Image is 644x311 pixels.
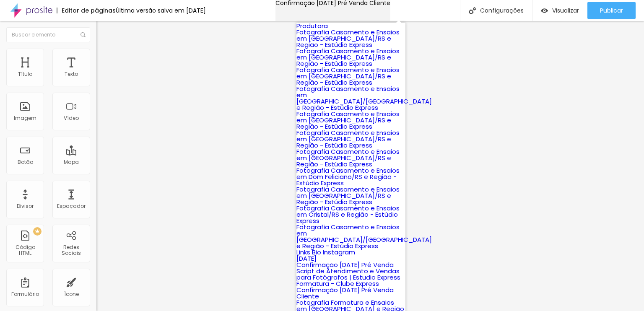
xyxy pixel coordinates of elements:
[296,128,400,150] a: Fotografia Casamento e Ensaios em [GEOGRAPHIC_DATA]/RS e Região - Estúdio Express
[541,7,548,14] img: view-1.svg
[296,109,400,131] a: Fotografia Casamento e Ensaios em [GEOGRAPHIC_DATA]/RS e Região - Estúdio Express
[18,159,33,165] div: Botão
[14,115,36,121] div: Imagem
[6,27,90,42] input: Buscar elemento
[64,291,79,297] div: Ícone
[296,267,400,282] a: Script de Atendimento e Vendas para Fotógrafos | Estudio Express
[17,203,34,209] div: Divisor
[57,203,86,209] div: Espaçador
[296,254,317,263] a: [DATE]
[296,84,432,112] a: Fotografia Casamento e Ensaios em [GEOGRAPHIC_DATA]/[GEOGRAPHIC_DATA] e Região - Estúdio Express
[296,65,400,87] a: Fotografia Casamento e Ensaios em [GEOGRAPHIC_DATA]/RS e Região - Estúdio Express
[587,2,636,19] button: Publicar
[296,166,400,187] a: Fotografia Casamento e Ensaios em Dom Feliciano/RS e Região - Estúdio Express
[296,47,400,68] a: Fotografia Casamento e Ensaios em [GEOGRAPHIC_DATA]/RS e Região - Estúdio Express
[11,291,39,297] div: Formulário
[296,260,394,269] a: Confirmação [DATE] Pré Venda
[64,115,79,121] div: Vídeo
[296,21,328,30] a: Produtora
[64,159,79,165] div: Mapa
[296,147,400,168] a: Fotografia Casamento e Ensaios em [GEOGRAPHIC_DATA]/RS e Região - Estúdio Express
[296,28,400,49] a: Fotografia Casamento e Ensaios em [GEOGRAPHIC_DATA]/RS e Região - Estúdio Express
[80,32,86,37] img: Icone
[8,244,42,257] div: Código HTML
[65,71,78,77] div: Texto
[600,7,623,14] span: Publicar
[296,204,400,225] a: Fotografia Casamento e Ensaios em Cristal/RS e Região - Estúdio Express
[296,248,355,257] a: Links Bio Instagram
[296,223,432,250] a: Fotografia Casamento e Ensaios em [GEOGRAPHIC_DATA]/[GEOGRAPHIC_DATA] e Região - Estúdio Express
[469,7,476,14] img: Icone
[552,7,579,14] span: Visualizar
[296,279,379,288] a: Formatura - Clube Express
[116,8,206,13] div: Última versão salva em [DATE]
[18,71,32,77] div: Título
[55,244,88,257] div: Redes Sociais
[296,185,400,206] a: Fotografia Casamento e Ensaios em [GEOGRAPHIC_DATA]/RS e Região - Estúdio Express
[57,8,116,13] div: Editor de páginas
[296,285,394,301] a: Confirmação [DATE] Pré Venda Cliente
[532,2,587,19] button: Visualizar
